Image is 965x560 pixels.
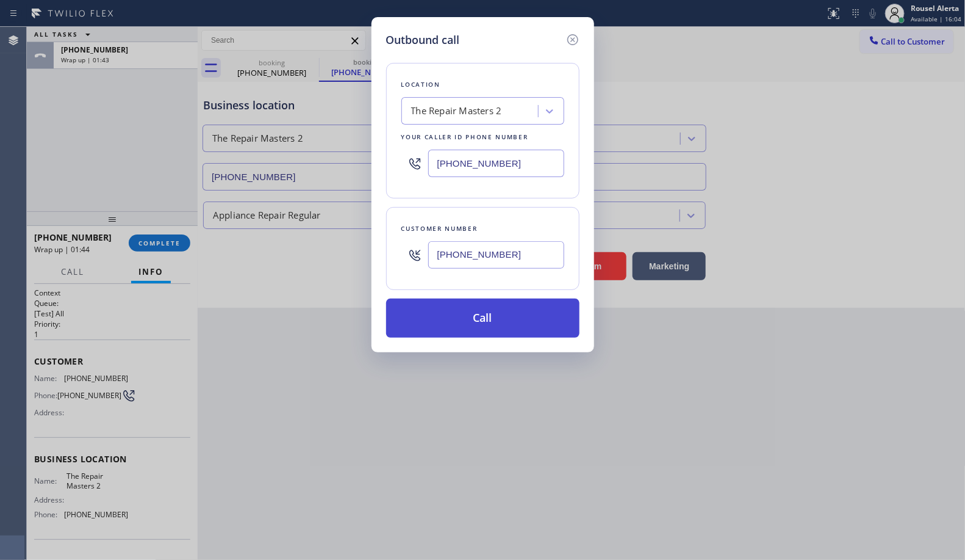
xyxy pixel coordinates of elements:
[428,150,564,177] input: (123) 456-7890
[428,241,564,269] input: (123) 456-7890
[386,32,460,48] h5: Outbound call
[401,131,564,144] div: Your caller id phone number
[411,104,502,118] div: The Repair Masters 2
[401,222,564,235] div: Customer number
[401,78,564,91] div: Location
[386,299,579,338] button: Call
